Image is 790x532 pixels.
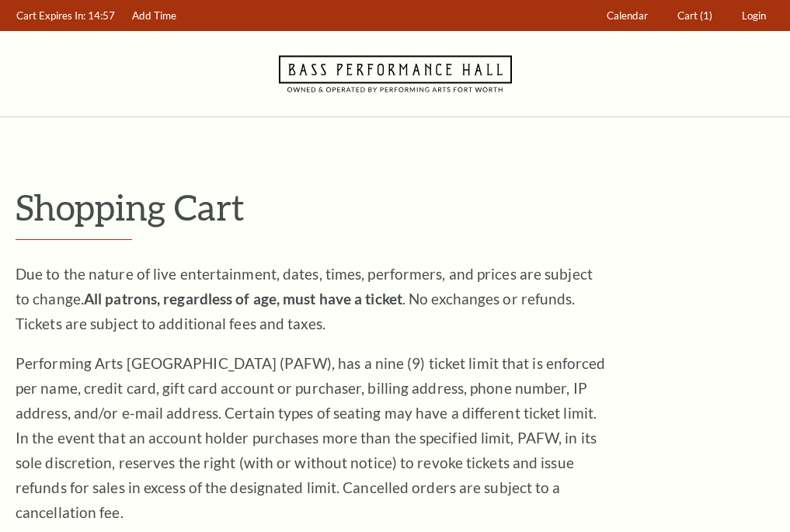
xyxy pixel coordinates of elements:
[16,187,774,227] p: Shopping Cart
[670,1,720,31] a: Cart (1)
[700,9,712,22] span: (1)
[16,265,593,332] span: Due to the nature of live entertainment, dates, times, performers, and prices are subject to chan...
[677,9,698,22] span: Cart
[600,1,656,31] a: Calendar
[742,9,766,22] span: Login
[735,1,774,31] a: Login
[16,9,85,22] span: Cart Expires In:
[84,290,402,308] strong: All patrons, regardless of age, must have a ticket
[16,351,606,525] p: Performing Arts [GEOGRAPHIC_DATA] (PAFW), has a nine (9) ticket limit that is enforced per name, ...
[125,1,184,31] a: Add Time
[88,9,115,22] span: 14:57
[607,9,648,22] span: Calendar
